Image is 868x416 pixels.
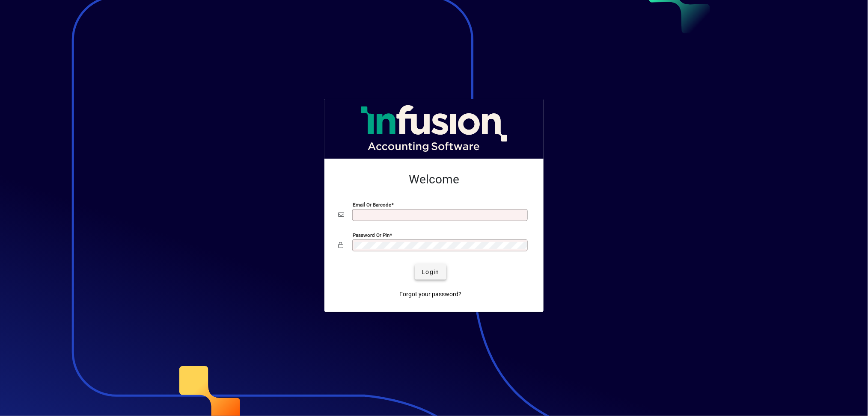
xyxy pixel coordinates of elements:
[353,232,389,238] mat-label: Password or Pin
[338,172,530,187] h2: Welcome
[415,264,446,280] button: Login
[353,202,391,208] mat-label: Email or Barcode
[422,268,439,277] span: Login
[400,290,462,299] span: Forgot your password?
[396,286,465,302] a: Forgot your password?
